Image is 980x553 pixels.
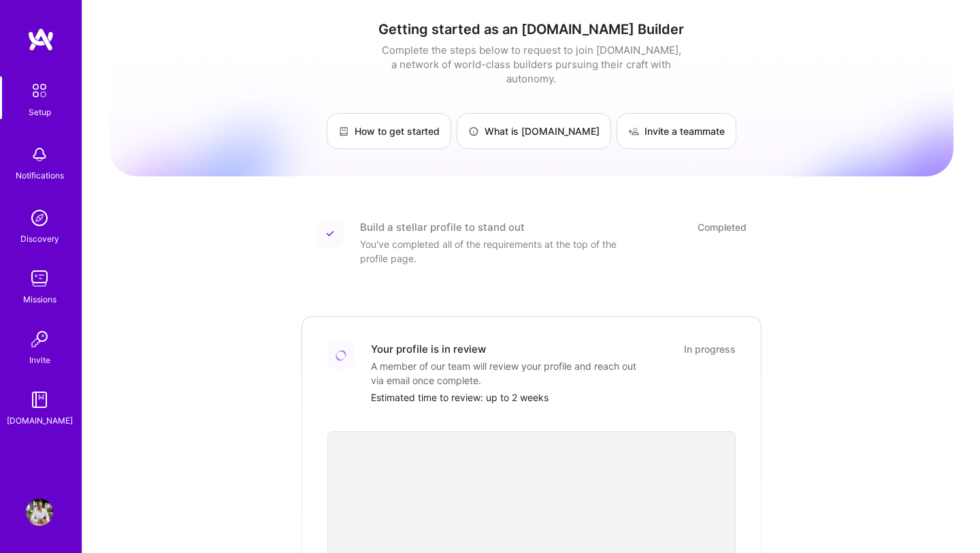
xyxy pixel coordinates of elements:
img: Invite a teammate [628,126,639,137]
div: Complete the steps below to request to join [DOMAIN_NAME], a network of world-class builders purs... [378,43,685,86]
img: Completed [326,230,334,238]
div: In progress [684,342,736,356]
div: [DOMAIN_NAME] [7,413,73,428]
img: Loading [334,349,347,362]
img: logo [27,27,54,52]
img: guide book [26,386,53,413]
img: setup [25,76,54,105]
a: Invite a teammate [617,113,736,149]
img: What is A.Team [468,126,479,137]
img: bell [26,141,53,168]
div: Notifications [16,168,64,183]
a: How to get started [327,113,451,149]
a: User Avatar [22,499,56,526]
img: How to get started [338,126,349,137]
div: Build a stellar profile to stand out [360,220,525,234]
div: Your profile is in review [371,342,486,356]
div: Setup [29,105,51,119]
img: discovery [26,204,53,232]
img: User Avatar [26,499,53,526]
div: You've completed all of the requirements at the top of the profile page. [360,237,632,266]
div: Discovery [20,232,59,246]
h1: Getting started as an [DOMAIN_NAME] Builder [110,21,953,37]
div: Missions [23,292,56,306]
div: Completed [698,220,747,234]
a: What is [DOMAIN_NAME] [457,113,611,149]
img: teamwork [26,265,53,292]
div: Invite [29,353,50,367]
img: Invite [26,326,53,353]
div: A member of our team will review your profile and reach out via email once complete. [371,359,643,388]
div: Estimated time to review: up to 2 weeks [371,390,736,405]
